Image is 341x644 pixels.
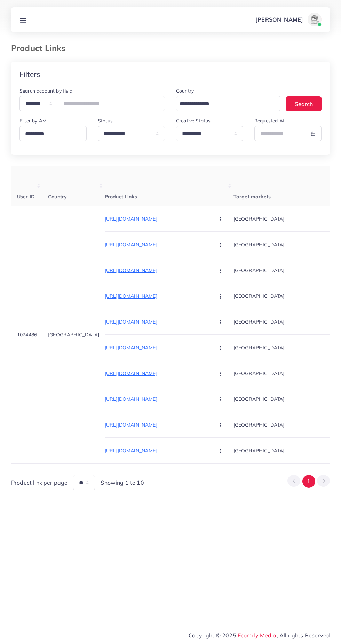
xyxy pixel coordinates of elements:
[176,117,211,124] label: Creative Status
[105,266,209,275] p: [URL][DOMAIN_NAME]
[19,126,87,141] div: Search for option
[17,193,35,200] span: User ID
[177,99,271,110] input: Search for option
[286,96,322,111] button: Search
[105,193,137,200] span: Product Links
[105,369,209,377] p: [URL][DOMAIN_NAME]
[176,87,194,94] label: Country
[11,43,71,53] h3: Product Links
[252,13,324,26] a: [PERSON_NAME]avatar
[98,117,113,124] label: Status
[233,237,338,252] p: [GEOGRAPHIC_DATA]
[233,417,338,432] p: [GEOGRAPHIC_DATA]
[105,421,209,429] p: [URL][DOMAIN_NAME]
[105,215,209,223] p: [URL][DOMAIN_NAME]
[233,365,338,381] p: [GEOGRAPHIC_DATA]
[233,314,338,329] p: [GEOGRAPHIC_DATA]
[233,211,338,226] p: [GEOGRAPHIC_DATA]
[277,631,330,639] span: , All rights Reserved
[101,479,144,487] span: Showing 1 to 10
[189,631,330,639] span: Copyright © 2025
[19,117,47,124] label: Filter by AM
[11,479,68,487] span: Product link per page
[105,240,209,249] p: [URL][DOMAIN_NAME]
[308,13,322,26] img: avatar
[238,632,277,639] a: Ecomdy Media
[23,129,82,140] input: Search for option
[105,318,209,326] p: [URL][DOMAIN_NAME]
[233,391,338,407] p: [GEOGRAPHIC_DATA]
[19,87,72,94] label: Search account by field
[105,446,209,455] p: [URL][DOMAIN_NAME]
[233,193,271,200] span: Target markets
[48,193,67,200] span: Country
[176,96,280,111] div: Search for option
[233,262,338,278] p: [GEOGRAPHIC_DATA]
[233,288,338,304] p: [GEOGRAPHIC_DATA]
[233,340,338,355] p: [GEOGRAPHIC_DATA]
[233,443,338,459] p: [GEOGRAPHIC_DATA]
[255,15,303,24] p: [PERSON_NAME]
[302,475,315,488] button: Go to page 1
[17,332,37,338] span: 1024486
[105,343,209,352] p: [URL][DOMAIN_NAME]
[105,292,209,300] p: [URL][DOMAIN_NAME]
[48,331,99,339] p: [GEOGRAPHIC_DATA]
[287,475,330,488] ul: Pagination
[254,117,285,124] label: Requested At
[19,70,40,79] h4: Filters
[105,395,209,403] p: [URL][DOMAIN_NAME]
